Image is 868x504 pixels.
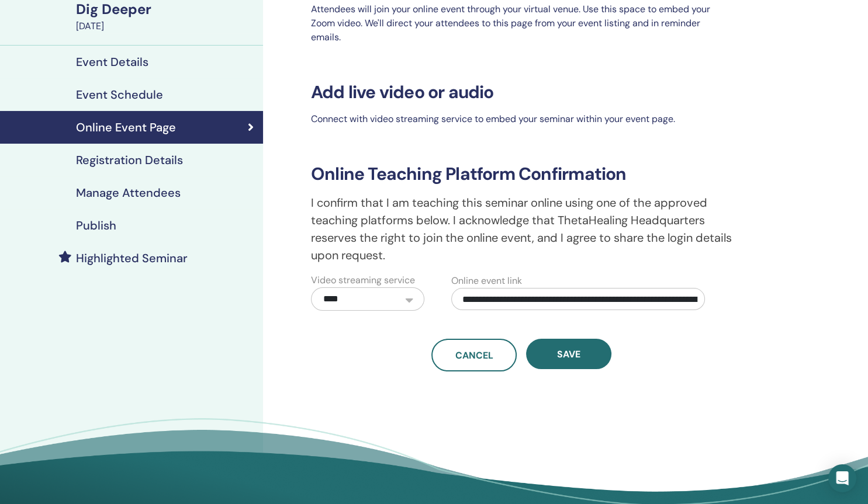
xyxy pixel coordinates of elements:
[304,164,739,185] h3: Online Teaching Platform Confirmation
[76,120,176,134] h4: Online Event Page
[76,251,188,265] h4: Highlighted Seminar
[455,349,493,362] span: Cancel
[76,19,256,33] div: [DATE]
[76,186,181,200] h4: Manage Attendees
[526,339,611,369] button: Save
[304,112,739,126] p: Connect with video streaming service to embed your seminar within your event page.
[304,194,739,264] p: I confirm that I am teaching this seminar online using one of the approved teaching platforms bel...
[304,82,739,103] h3: Add live video or audio
[304,2,739,44] p: Attendees will join your online event through your virtual venue. Use this space to embed your Zo...
[557,348,580,360] span: Save
[451,274,522,288] label: Online event link
[76,153,183,167] h4: Registration Details
[76,218,116,232] h4: Publish
[76,88,163,102] h4: Event Schedule
[311,273,415,287] label: Video streaming service
[431,339,517,371] a: Cancel
[76,55,148,69] h4: Event Details
[828,464,856,492] div: Open Intercom Messenger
